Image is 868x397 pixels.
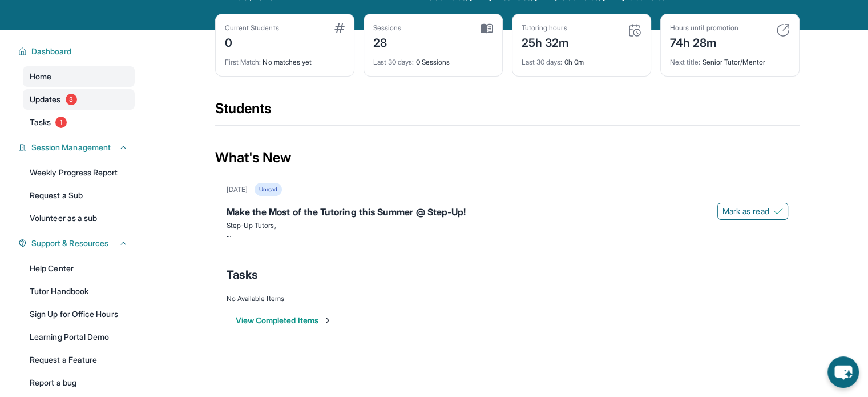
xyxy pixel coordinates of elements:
a: Report a bug [23,372,135,393]
div: No Available Items [227,294,788,303]
div: Tutoring hours [522,23,570,33]
img: card [776,23,790,37]
button: chat-button [827,356,859,388]
div: No matches yet [225,51,345,67]
span: Next title : [670,58,701,66]
span: Last 30 days : [522,58,563,66]
button: Mark as read [717,203,788,220]
div: 25h 32m [522,33,570,51]
button: Dashboard [27,46,128,57]
span: Tasks [227,267,258,283]
span: Dashboard [31,46,72,57]
img: card [334,23,345,33]
div: Make the Most of the Tutoring this Summer @ Step-Up! [227,205,788,221]
span: Tasks [30,117,51,128]
span: Home [30,71,51,82]
a: Learning Portal Demo [23,327,135,347]
p: Step-Up Tutors, [227,221,788,230]
span: 1 [55,117,67,128]
div: 0 Sessions [373,51,493,67]
a: Tasks1 [23,112,135,133]
div: Current Students [225,23,279,33]
img: Mark as read [774,207,783,216]
a: Volunteer as a sub [23,208,135,228]
button: View Completed Items [236,315,332,326]
a: Home [23,66,135,87]
a: Request a Feature [23,350,135,370]
button: Session Management [27,142,128,153]
span: Support & Resources [31,238,108,249]
button: Support & Resources [27,238,128,249]
a: Updates3 [23,89,135,110]
div: [DATE] [227,185,248,194]
img: card [628,23,641,37]
a: Tutor Handbook [23,281,135,302]
span: Last 30 days : [373,58,414,66]
a: Weekly Progress Report [23,162,135,183]
span: 3 [66,94,77,105]
div: 0 [225,33,279,51]
div: Students [215,99,800,125]
img: card [481,23,493,34]
div: Senior Tutor/Mentor [670,51,790,67]
div: Sessions [373,23,402,33]
div: Hours until promotion [670,23,738,33]
div: Unread [255,183,282,196]
a: Help Center [23,258,135,279]
a: Sign Up for Office Hours [23,304,135,324]
span: Mark as read [722,206,769,217]
span: Session Management [31,142,111,153]
div: What's New [215,133,800,183]
span: First Match : [225,58,261,66]
div: 28 [373,33,402,51]
div: 74h 28m [670,33,738,51]
div: 0h 0m [522,51,641,67]
a: Request a Sub [23,185,135,206]
span: Updates [30,94,61,105]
